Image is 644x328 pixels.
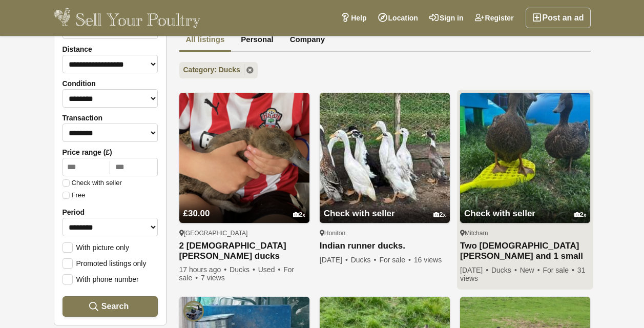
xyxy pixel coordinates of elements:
a: Register [469,8,520,28]
label: With picture only [63,242,129,252]
img: Kate Unitt [183,301,204,321]
span: 31 views [460,266,585,282]
label: Period [63,208,158,216]
label: Distance [63,45,158,53]
div: 2 [293,211,305,219]
label: Promoted listings only [63,258,147,268]
span: New [520,266,541,274]
label: Condition [63,79,158,88]
span: For sale [179,265,295,282]
label: Check with seller [63,179,122,187]
span: Search [101,301,129,311]
div: [GEOGRAPHIC_DATA] [179,229,309,237]
div: Honiton [320,229,450,237]
label: Price range (£) [63,148,158,156]
a: Personal [234,29,280,52]
img: Sell Your Poultry [54,8,201,28]
span: [DATE] [320,256,349,264]
span: 7 views [201,274,225,282]
span: Check with seller [324,209,395,218]
a: Two [DEMOGRAPHIC_DATA] [PERSON_NAME] and 1 small white chicken [460,241,590,262]
a: Company [283,29,331,52]
span: Check with seller [464,209,535,218]
a: Category: Ducks [179,62,258,78]
span: 17 hours ago [179,265,228,274]
a: £30.00 2 [179,189,309,223]
span: Used [258,265,282,274]
a: All listings [179,29,232,52]
a: Location [372,8,424,28]
a: Check with seller 2 [460,189,590,223]
a: Post an ad [526,8,591,28]
span: Ducks [351,256,378,264]
span: For sale [543,266,575,274]
span: [DATE] [460,266,489,274]
span: Ducks [230,265,256,274]
button: Search [63,296,158,317]
span: 16 views [414,256,442,264]
a: 2 [DEMOGRAPHIC_DATA] [PERSON_NAME] ducks [179,241,309,261]
img: Indian runner ducks. [320,93,450,223]
span: For sale [379,256,411,264]
span: Ducks [491,266,518,274]
a: Sign in [424,8,469,28]
label: Transaction [63,114,158,122]
div: 2 [574,211,587,219]
label: With phone number [63,274,139,283]
img: Two female khaki Campbell and 1 small white chicken [460,93,590,223]
label: Free [63,192,86,199]
img: 2 female khaki Campbell ducks [179,93,309,223]
div: Mitcham [460,229,590,237]
span: £30.00 [183,209,210,218]
div: 2 [433,211,446,219]
a: Check with seller 2 [320,189,450,223]
a: Help [335,8,372,28]
a: Indian runner ducks. [320,241,450,252]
